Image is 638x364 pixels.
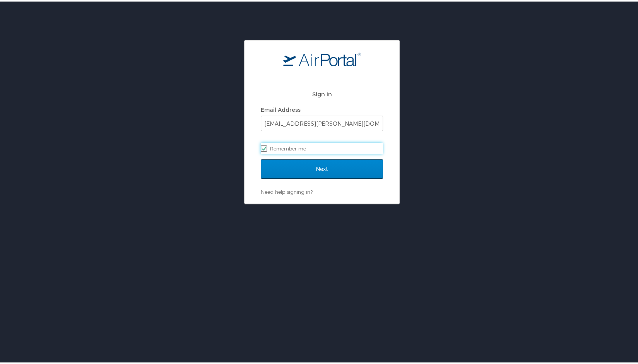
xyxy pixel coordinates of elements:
[261,88,383,97] h2: Sign In
[283,51,361,65] img: logo
[261,141,383,153] label: Remember me
[261,187,313,193] a: Need help signing in?
[261,105,301,111] label: Email Address
[261,158,383,177] input: Next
